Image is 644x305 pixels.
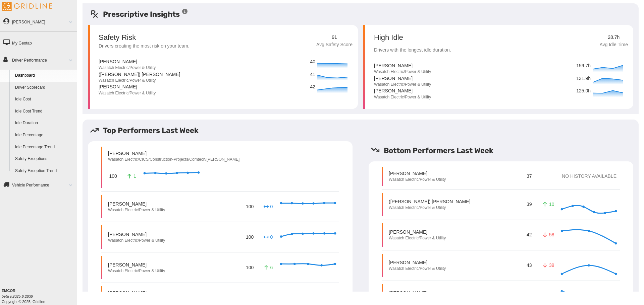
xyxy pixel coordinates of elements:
div: Copyright © 2025, Gridline [2,288,77,304]
p: Wasatch Electric/Power & Utility [374,94,431,100]
p: 44 [525,291,533,300]
p: 41 [310,71,316,78]
p: Wasatch Electric/Power & Utility [374,69,431,75]
p: 39 [525,200,533,209]
p: 10 [542,201,553,208]
p: 100 [245,263,255,272]
a: Driver Scorecard [12,82,77,94]
p: NO HISTORY AVAILABLE [548,173,616,179]
p: [PERSON_NAME] [389,170,446,177]
p: Wasatch Electric/Power & Utility [389,235,446,241]
p: [PERSON_NAME] [108,261,165,268]
p: [PERSON_NAME] [108,150,239,157]
a: Idle Percentage Trend [12,141,77,153]
p: 125.0h [576,87,591,95]
p: Drivers creating the most risk on your team. [99,43,190,50]
p: [PERSON_NAME] [374,62,431,69]
a: Idle Cost Trend [12,105,77,118]
i: beta v.2025.6.2839 [2,294,33,298]
p: 100 [245,202,255,211]
p: Wasatch Electric/Power & Utility [389,266,446,272]
p: Avg Safety Score [316,41,353,49]
p: [PERSON_NAME] [374,87,431,94]
a: Safety Exceptions [12,153,77,165]
p: Wasatch Electric/Power & Utility [389,205,471,211]
h5: Bottom Performers Last Week [371,145,639,156]
p: [PERSON_NAME] [108,201,165,207]
p: 131.9h [576,75,591,82]
p: Wasatch Electric/Power & Utility [99,65,156,71]
p: Avg Idle Time [599,41,628,49]
p: [PERSON_NAME] [389,259,446,266]
a: Safety Exception Trend [12,165,77,177]
a: Dashboard [12,70,77,82]
a: Idle Duration [12,117,77,129]
p: [PERSON_NAME] [108,290,239,296]
p: 42 [525,230,533,239]
p: Safety Risk [99,34,136,41]
p: Drivers with the longest idle duration. [374,47,451,54]
b: EMCOR [2,289,15,293]
h5: Top Performers Last Week [90,125,358,136]
p: Wasatch Electric/Power & Utility [99,78,180,83]
p: 100 [245,232,255,241]
p: 159.7h [576,62,591,70]
p: 6 [263,264,273,271]
p: Wasatch Electric/Power & Utility [374,82,431,87]
a: Idle Cost [12,93,77,105]
p: 40 [310,58,316,66]
p: 1 [126,173,137,179]
p: 100 [108,171,118,180]
p: ([PERSON_NAME]) [PERSON_NAME] [99,71,180,78]
p: [PERSON_NAME] [389,229,446,235]
p: [PERSON_NAME] [99,83,156,90]
p: 37 [525,171,533,180]
p: Wasatch Electric/Power & Utility [389,177,446,182]
p: Wasatch Electric/Power & Utility [99,90,156,96]
p: 43 [525,261,533,270]
p: 0 [263,234,273,240]
p: Wasatch Electric/CICS/Construction-Projects/Comtech/[PERSON_NAME] [108,157,239,162]
p: 58 [542,231,553,238]
a: Idle Percentage [12,129,77,141]
p: [PERSON_NAME] [389,290,446,296]
p: ([PERSON_NAME]) [PERSON_NAME] [389,198,471,205]
img: Gridline [2,2,52,11]
p: 39 [542,262,553,269]
p: Wasatch Electric/Power & Utility [108,268,165,274]
p: 28.7h [599,34,628,41]
p: Wasatch Electric/Power & Utility [108,238,165,243]
p: 0 [263,203,273,210]
h5: Prescriptive Insights [90,9,188,20]
p: [PERSON_NAME] [108,231,165,238]
p: 42 [310,83,316,91]
p: [PERSON_NAME] [374,75,431,82]
p: [PERSON_NAME] [99,58,156,65]
p: 91 [316,34,353,41]
p: Wasatch Electric/Power & Utility [108,207,165,213]
p: High Idle [374,34,451,41]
